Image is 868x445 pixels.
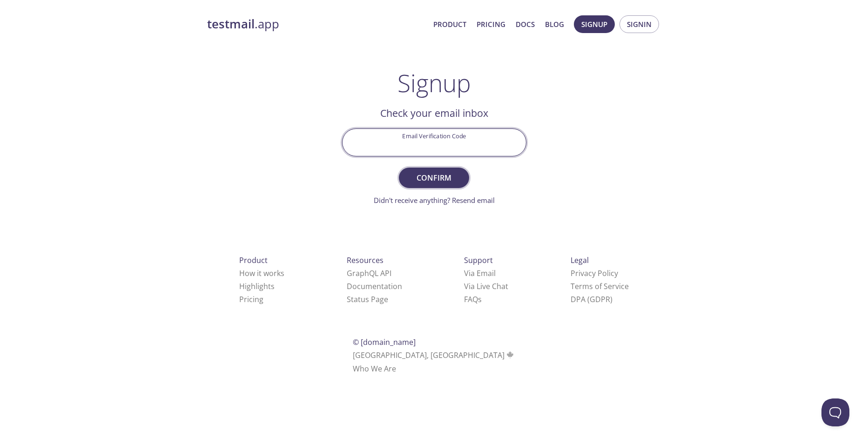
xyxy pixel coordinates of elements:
[464,268,496,278] a: Via Email
[347,268,391,278] a: GraphQL API
[464,255,493,265] span: Support
[571,281,629,291] a: Terms of Service
[353,350,515,360] span: [GEOGRAPHIC_DATA], [GEOGRAPHIC_DATA]
[347,281,402,291] a: Documentation
[571,268,618,278] a: Privacy Policy
[409,171,458,184] span: Confirm
[239,268,284,278] a: How it works
[571,255,589,265] span: Legal
[619,15,659,33] button: Signin
[464,281,508,291] a: Via Live Chat
[374,196,495,205] a: Didn't receive anything? Resend email
[627,18,652,30] span: Signin
[353,364,396,374] a: Who We Are
[397,69,471,97] h1: Signup
[399,168,469,188] button: Confirm
[342,105,526,121] h2: Check your email inbox
[581,18,607,30] span: Signup
[239,255,268,265] span: Product
[571,294,612,304] a: DPA (GDPR)
[353,337,416,347] span: © [DOMAIN_NAME]
[821,398,849,426] iframe: Help Scout Beacon - Open
[516,18,535,30] a: Docs
[207,16,255,32] strong: testmail
[433,18,466,30] a: Product
[477,18,505,30] a: Pricing
[464,294,482,304] a: FAQ
[239,294,263,304] a: Pricing
[239,281,275,291] a: Highlights
[347,294,388,304] a: Status Page
[207,16,426,32] a: testmail.app
[574,15,615,33] button: Signup
[545,18,564,30] a: Blog
[347,255,384,265] span: Resources
[478,294,482,304] span: s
